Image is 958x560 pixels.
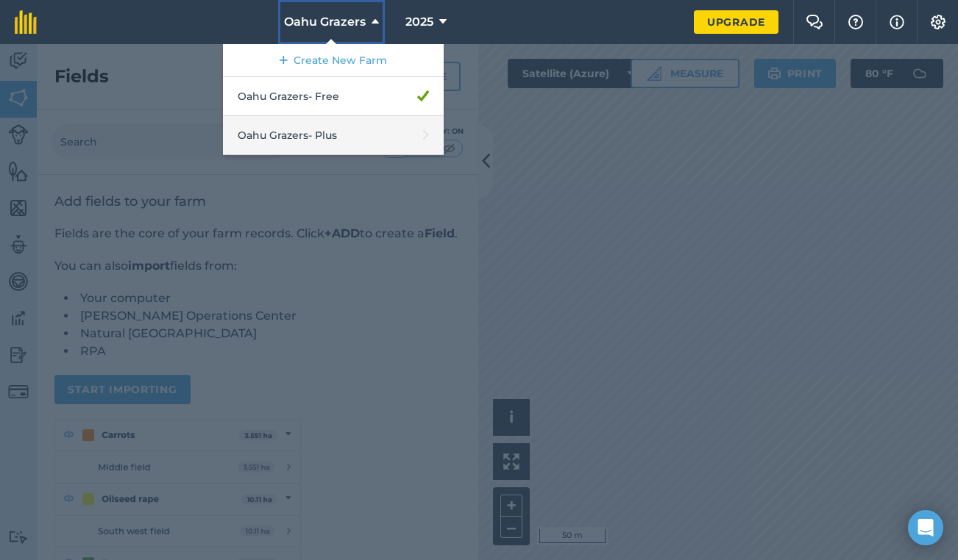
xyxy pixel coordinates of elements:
[284,13,366,31] span: Oahu Grazers
[15,10,37,34] img: fieldmargin Logo
[890,13,904,31] img: svg+xml;base64,PHN2ZyB4bWxucz0iaHR0cDovL3d3dy53My5vcmcvMjAwMC9zdmciIHdpZHRoPSIxNyIgaGVpZ2h0PSIxNy...
[694,10,778,34] a: Upgrade
[847,15,865,29] img: A question mark icon
[806,15,823,29] img: Two speech bubbles overlapping with the left bubble in the forefront
[223,44,444,77] a: Create New Farm
[929,15,947,29] img: A cog icon
[405,13,433,31] span: 2025
[223,77,444,116] a: Oahu Grazers- Free
[223,116,444,155] a: Oahu Grazers- Plus
[908,510,943,545] div: Open Intercom Messenger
